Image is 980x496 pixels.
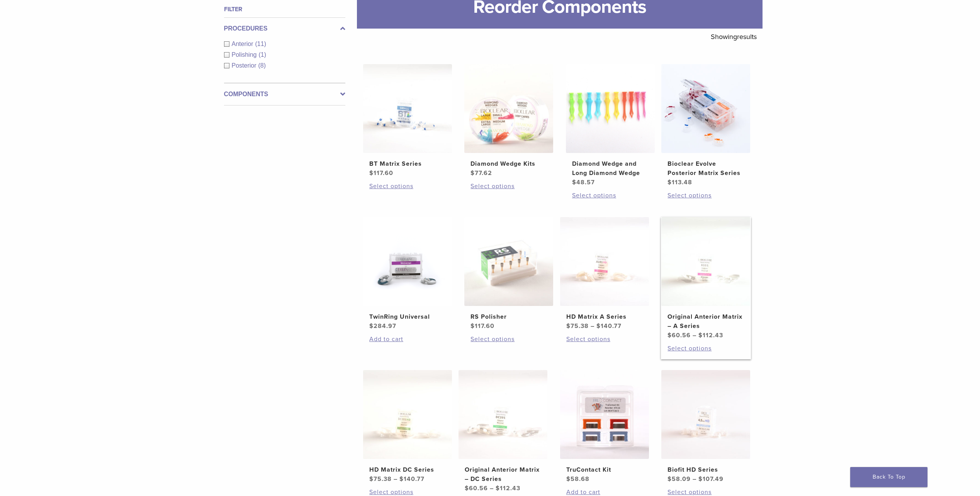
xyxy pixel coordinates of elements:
a: Select options for “Diamond Wedge and Long Diamond Wedge” [572,191,649,200]
span: – [693,475,696,483]
p: Showing results [711,29,757,45]
bdi: 75.38 [369,475,392,483]
h2: Original Anterior Matrix – A Series [667,312,744,331]
bdi: 58.09 [667,475,691,483]
span: $ [566,322,571,330]
img: Original Anterior Matrix - DC Series [459,370,547,459]
span: $ [667,331,672,339]
h2: Diamond Wedge and Long Diamond Wedge [572,159,649,178]
img: BT Matrix Series [363,64,452,153]
bdi: 112.43 [496,484,520,492]
span: $ [566,475,571,483]
bdi: 107.49 [698,475,724,483]
span: $ [667,178,672,186]
a: Select options for “Original Anterior Matrix - A Series” [667,344,744,353]
span: $ [369,322,374,330]
span: $ [470,322,475,330]
bdi: 58.68 [566,475,589,483]
span: $ [496,484,500,492]
h2: BT Matrix Series [369,159,446,168]
span: $ [572,178,576,186]
h2: Diamond Wedge Kits [470,159,547,168]
bdi: 77.62 [470,169,492,177]
a: Back To Top [850,467,927,487]
label: Procedures [224,24,345,33]
span: $ [596,322,601,330]
a: Add to cart: “TwinRing Universal” [369,335,446,344]
bdi: 140.77 [399,475,425,483]
bdi: 48.57 [572,178,595,186]
a: Select options for “Diamond Wedge Kits” [470,182,547,191]
h2: TwinRing Universal [369,312,446,321]
a: HD Matrix A SeriesHD Matrix A Series [560,217,650,331]
h2: Original Anterior Matrix – DC Series [465,465,541,484]
a: Select options for “RS Polisher” [470,335,547,344]
h2: Biofit HD Series [667,465,744,474]
a: Select options for “Bioclear Evolve Posterior Matrix Series” [667,191,744,200]
bdi: 60.56 [667,331,691,339]
img: Biofit HD Series [661,370,750,459]
span: (1) [258,51,266,58]
a: Original Anterior Matrix - DC SeriesOriginal Anterior Matrix – DC Series [458,370,548,493]
img: Original Anterior Matrix - A Series [661,217,750,306]
img: Bioclear Evolve Posterior Matrix Series [661,64,750,153]
img: RS Polisher [464,217,553,306]
span: Anterior [232,41,255,47]
bdi: 117.60 [470,322,494,330]
bdi: 284.97 [369,322,396,330]
a: TwinRing UniversalTwinRing Universal $284.97 [363,217,453,331]
a: RS PolisherRS Polisher $117.60 [464,217,554,331]
h2: TruContact Kit [566,465,643,474]
span: (8) [258,62,266,69]
bdi: 140.77 [596,322,622,330]
a: BT Matrix SeriesBT Matrix Series $117.60 [363,64,453,178]
span: (11) [255,41,266,47]
span: – [394,475,397,483]
bdi: 75.38 [566,322,589,330]
a: Diamond Wedge and Long Diamond WedgeDiamond Wedge and Long Diamond Wedge $48.57 [566,64,656,187]
span: $ [698,475,703,483]
bdi: 117.60 [369,169,393,177]
h2: HD Matrix DC Series [369,465,446,474]
span: $ [698,331,703,339]
span: – [591,322,594,330]
span: – [490,484,494,492]
img: TwinRing Universal [363,217,452,306]
img: Diamond Wedge Kits [464,64,553,153]
img: Diamond Wedge and Long Diamond Wedge [566,64,655,153]
img: HD Matrix A Series [560,217,649,306]
span: $ [369,169,374,177]
a: Bioclear Evolve Posterior Matrix SeriesBioclear Evolve Posterior Matrix Series $113.48 [661,64,751,187]
span: – [693,331,696,339]
span: $ [369,475,374,483]
bdi: 60.56 [465,484,488,492]
span: $ [465,484,469,492]
a: HD Matrix DC SeriesHD Matrix DC Series [363,370,453,484]
a: Biofit HD SeriesBiofit HD Series [661,370,751,484]
span: $ [470,169,475,177]
span: Polishing [232,51,259,58]
span: $ [667,475,672,483]
h2: HD Matrix A Series [566,312,643,321]
span: $ [399,475,404,483]
h2: RS Polisher [470,312,547,321]
h2: Bioclear Evolve Posterior Matrix Series [667,159,744,178]
img: HD Matrix DC Series [363,370,452,459]
a: Original Anterior Matrix - A SeriesOriginal Anterior Matrix – A Series [661,217,751,340]
bdi: 112.43 [698,331,723,339]
a: Diamond Wedge KitsDiamond Wedge Kits $77.62 [464,64,554,178]
a: TruContact KitTruContact Kit $58.68 [560,370,650,484]
label: Components [224,90,345,99]
a: Select options for “BT Matrix Series” [369,182,446,191]
span: Posterior [232,62,258,69]
img: TruContact Kit [560,370,649,459]
h4: Filter [224,5,345,14]
bdi: 113.48 [667,178,692,186]
a: Select options for “HD Matrix A Series” [566,335,643,344]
